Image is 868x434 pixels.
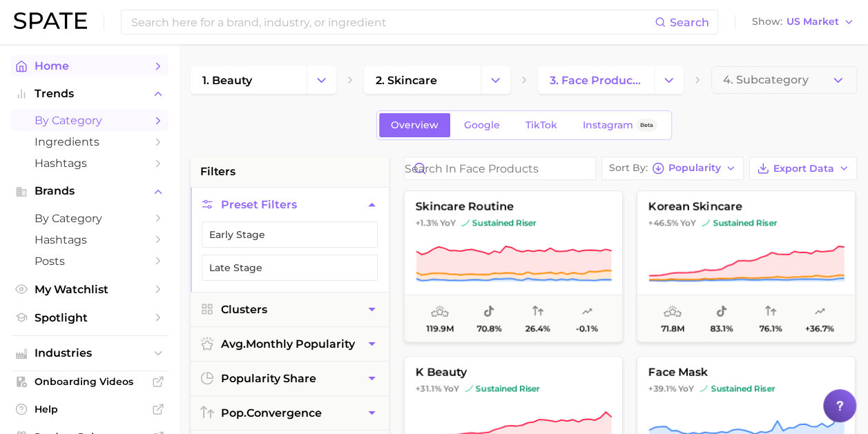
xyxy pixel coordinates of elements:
button: Late Stage [202,255,378,281]
button: skincare routine+1.3% YoYsustained risersustained riser119.9m70.8%26.4%-0.1% [404,190,623,342]
img: sustained riser [465,384,473,393]
span: popularity share: TikTok [483,304,494,320]
a: Posts [11,250,168,272]
span: YoY [440,217,456,228]
button: avg.monthly popularity [191,327,389,361]
span: skincare routine [405,201,622,213]
span: 83.1% [711,324,733,333]
span: popularity share: TikTok [716,304,727,320]
span: Beta [640,119,653,131]
abbr: average [221,337,246,351]
span: Popularity [668,164,721,172]
span: +39.1% [648,383,676,393]
span: korean skincare [637,201,855,213]
span: Brands [35,185,145,197]
span: average monthly popularity: Very High Popularity [431,304,449,320]
span: Show [752,18,782,26]
span: Overview [391,119,438,131]
button: Sort ByPopularity [601,157,744,180]
span: sustained riser [700,383,775,394]
a: 2. skincare [364,66,480,94]
span: average monthly popularity: Very High Popularity [664,304,682,320]
span: YoY [680,217,696,228]
span: sustained riser [461,217,537,228]
span: +31.1% [416,383,441,393]
button: ShowUS Market [749,13,858,31]
button: Clusters [191,293,389,326]
span: My Watchlist [35,283,145,296]
a: Google [452,113,512,137]
a: Ingredients [11,131,168,152]
span: Hashtags [35,157,145,170]
a: My Watchlist [11,279,168,300]
a: Overview [379,113,450,137]
span: Home [35,59,145,72]
a: Spotlight [11,307,168,328]
img: sustained riser [702,219,710,227]
input: Search here for a brand, industry, or ingredient [130,10,655,34]
span: Onboarding Videos [35,375,145,388]
button: Industries [11,343,168,364]
span: US Market [787,18,839,26]
span: 70.8% [476,324,501,333]
span: Google [464,119,500,131]
button: pop.convergence [191,396,389,430]
button: 4. Subcategory [711,66,857,94]
button: Early Stage [202,221,378,248]
img: sustained riser [461,219,470,227]
span: Sort By [609,164,648,172]
abbr: popularity index [221,406,247,420]
span: +36.7% [805,324,834,333]
span: 71.8m [661,324,684,333]
span: Help [35,403,145,415]
span: 1. beauty [202,74,252,87]
span: k beauty [405,366,622,379]
span: monthly popularity [221,337,355,351]
button: Change Category [307,66,336,94]
button: korean skincare+46.5% YoYsustained risersustained riser71.8m83.1%76.1%+36.7% [637,190,856,342]
span: 76.1% [759,324,782,333]
a: Help [11,399,168,420]
button: Trends [11,83,168,104]
a: Hashtags [11,152,168,174]
span: by Category [35,212,145,225]
span: YoY [678,383,694,394]
img: sustained riser [700,384,708,393]
span: 3. face products [550,74,642,87]
input: Search in face products [405,157,595,179]
span: popularity share [221,372,316,385]
span: Clusters [221,303,267,316]
span: Trends [35,88,145,100]
a: Home [11,55,168,77]
button: Brands [11,181,168,201]
span: popularity predicted growth: Very Likely [814,304,825,320]
a: by Category [11,208,168,229]
span: popularity convergence: Low Convergence [532,304,543,320]
span: Instagram [583,119,633,131]
span: Industries [35,347,145,359]
span: popularity convergence: High Convergence [765,304,776,320]
span: sustained riser [465,383,540,394]
button: Change Category [654,66,684,94]
a: TikTok [514,113,569,137]
span: Spotlight [35,311,145,324]
span: Search [670,16,709,29]
button: Change Category [481,66,510,94]
span: Posts [35,255,145,268]
span: by Category [35,114,145,127]
span: 4. Subcategory [723,74,809,86]
button: Preset Filters [191,188,389,221]
span: TikTok [525,119,557,131]
a: 3. face products [538,66,654,94]
span: sustained riser [702,217,777,228]
a: InstagramBeta [571,113,669,137]
a: Onboarding Videos [11,371,168,392]
span: YoY [443,383,459,394]
span: convergence [221,406,322,420]
a: 1. beauty [191,66,307,94]
span: Ingredients [35,135,145,148]
span: face mask [637,366,855,379]
button: popularity share [191,362,389,395]
img: SPATE [14,12,87,29]
span: filters [200,164,235,180]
